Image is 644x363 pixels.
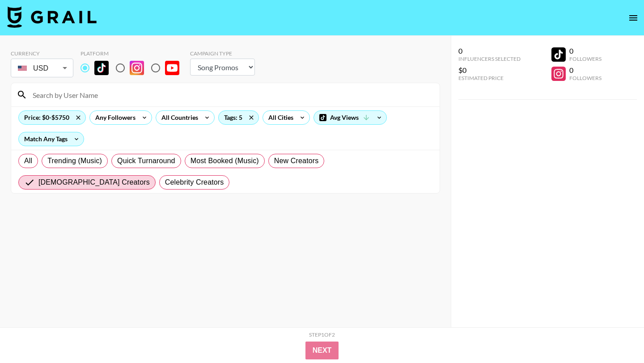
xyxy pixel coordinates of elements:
[624,9,642,27] button: open drawer
[309,331,335,338] div: Step 1 of 2
[165,177,224,188] span: Celebrity Creators
[190,50,255,57] div: Campaign Type
[569,55,602,62] div: Followers
[569,46,602,55] div: 0
[11,50,73,57] div: Currency
[94,61,109,75] img: TikTok
[80,50,186,57] div: Platform
[191,156,259,166] span: Most Booked (Music)
[13,60,72,76] div: USD
[263,111,295,124] div: All Cities
[47,156,102,166] span: Trending (Music)
[569,66,602,75] div: 0
[458,46,521,55] div: 0
[27,88,434,102] input: Search by User Name
[19,111,85,124] div: Price: $0-$5750
[458,66,521,75] div: $0
[165,61,179,75] img: YouTube
[38,177,150,188] span: [DEMOGRAPHIC_DATA] Creators
[305,342,339,359] button: Next
[117,156,175,166] span: Quick Turnaround
[314,111,386,124] div: Avg Views
[599,318,633,352] iframe: Drift Widget Chat Controller
[7,6,97,28] img: Grail Talent
[90,111,137,124] div: Any Followers
[458,75,521,81] div: Estimated Price
[569,75,602,81] div: Followers
[274,156,319,166] span: New Creators
[130,61,144,75] img: Instagram
[156,111,200,124] div: All Countries
[458,55,521,62] div: Influencers Selected
[24,156,32,166] span: All
[19,132,84,146] div: Match Any Tags
[219,111,258,124] div: Tags: 5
